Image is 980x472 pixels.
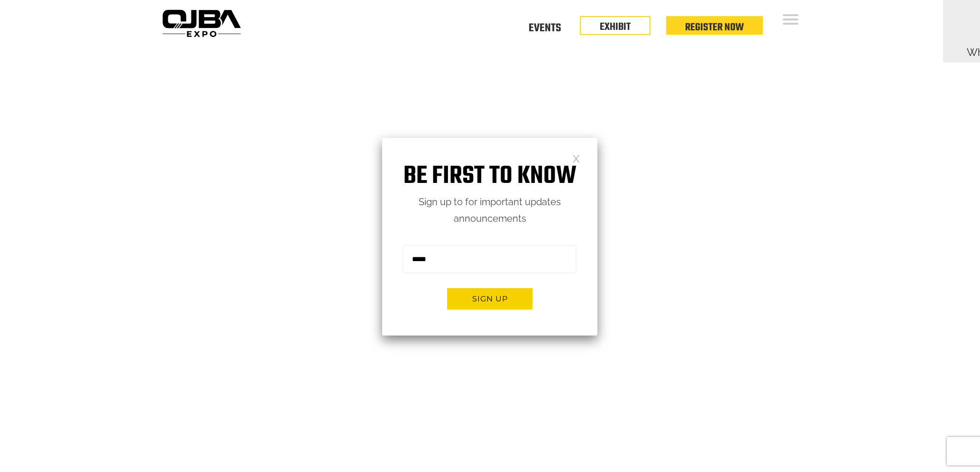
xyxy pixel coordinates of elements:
[447,288,532,309] button: Sign up
[600,19,631,35] a: EXHIBIT
[685,19,744,36] a: Register Now
[572,154,580,162] a: Close
[382,162,597,191] h1: Be first to know
[382,194,597,227] p: Sign up to for important updates announcements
